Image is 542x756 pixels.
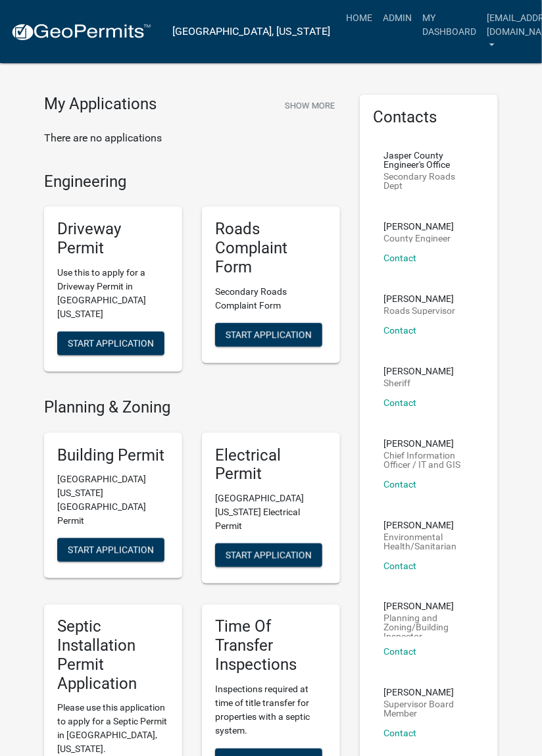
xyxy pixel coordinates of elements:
span: Start Application [68,338,154,348]
a: My Dashboard [417,5,481,44]
span: Start Application [68,545,154,555]
h5: Contacts [373,108,485,127]
p: Sheriff [383,378,454,388]
p: [PERSON_NAME] [383,688,474,697]
a: Contact [383,253,416,263]
a: Contact [383,561,416,571]
p: [PERSON_NAME] [383,294,455,303]
h5: Roads Complaint Form [215,220,327,276]
p: Planning and Zoning/Building Inspector [383,614,474,637]
span: Start Application [226,550,312,561]
p: [GEOGRAPHIC_DATA] [US_STATE][GEOGRAPHIC_DATA] Permit [57,472,169,528]
p: Chief Information Officer / IT and GIS [383,451,474,469]
p: [PERSON_NAME] [383,520,474,530]
a: [GEOGRAPHIC_DATA], [US_STATE] [172,20,330,43]
p: Supervisor Board Member [383,700,474,718]
h4: My Applications [44,95,157,114]
p: [GEOGRAPHIC_DATA] [US_STATE] Electrical Permit [215,491,327,533]
p: Jasper County Engineer's Office [383,151,474,169]
a: Home [341,5,378,30]
a: Contact [383,647,416,657]
span: Start Application [226,329,312,340]
button: Start Application [57,332,164,355]
p: Environmental Health/Sanitarian [383,532,474,551]
h5: Time Of Transfer Inspections [215,618,327,674]
h5: Building Permit [57,446,169,465]
p: Secondary Roads Complaint Form [215,285,327,313]
button: Start Application [57,538,164,562]
h5: Driveway Permit [57,220,169,258]
p: Secondary Roads Dept [383,172,474,190]
p: Use this to apply for a Driveway Permit in [GEOGRAPHIC_DATA] [US_STATE] [57,266,169,321]
p: County Engineer [383,234,454,243]
p: There are no applications [44,130,340,146]
a: Contact [383,325,416,336]
button: Start Application [215,323,322,347]
h4: Planning & Zoning [44,398,340,417]
a: Contact [383,728,416,739]
p: Inspections required at time of title transfer for properties with a septic system. [215,683,327,738]
a: Contact [383,397,416,408]
p: Roads Supervisor [383,306,455,315]
p: [PERSON_NAME] [383,222,454,231]
h4: Engineering [44,172,340,191]
a: Admin [378,5,417,30]
a: Contact [383,479,416,490]
button: Start Application [215,543,322,567]
p: [PERSON_NAME] [383,602,474,611]
p: [PERSON_NAME] [383,366,454,376]
p: [PERSON_NAME] [383,439,474,448]
h5: Electrical Permit [215,446,327,484]
button: Show More [280,95,340,116]
h5: Septic Installation Permit Application [57,618,169,693]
